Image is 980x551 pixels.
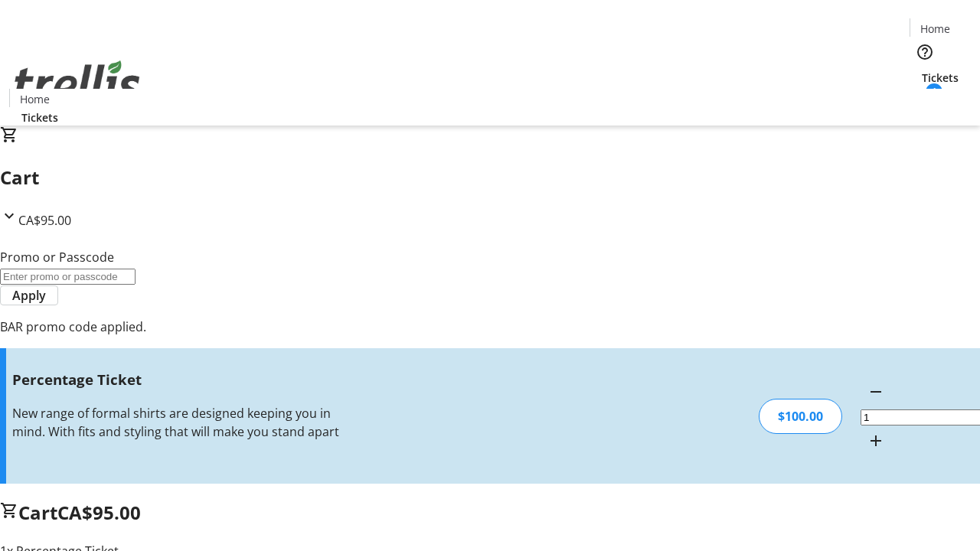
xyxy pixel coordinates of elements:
button: Cart [910,86,940,116]
button: Decrement by one [861,377,891,407]
span: CA$95.00 [57,500,141,525]
span: Home [20,91,50,107]
span: Tickets [922,70,959,86]
h3: Percentage Ticket [12,369,347,390]
a: Tickets [9,109,70,126]
span: CA$95.00 [18,212,71,229]
button: Increment by one [861,425,891,456]
a: Home [910,21,959,37]
span: Apply [12,286,46,305]
a: Home [10,91,59,107]
span: Home [920,21,950,37]
a: Tickets [910,70,971,86]
div: $100.00 [759,399,842,434]
span: Tickets [21,109,58,126]
div: New range of formal shirts are designed keeping you in mind. With fits and styling that will make... [12,404,347,441]
img: Orient E2E Organization jilktz4xHa's Logo [9,44,145,120]
button: Help [910,37,940,67]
